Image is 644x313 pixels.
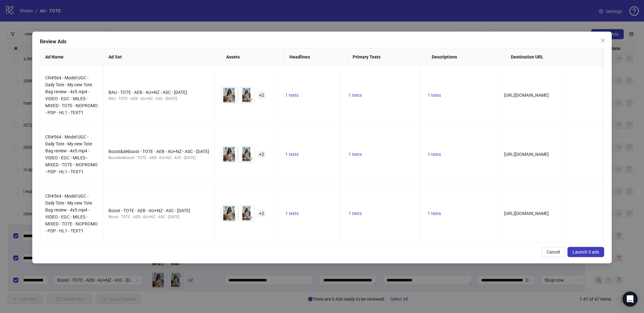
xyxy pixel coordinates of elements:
img: Asset 2 [238,146,254,162]
span: eye [248,97,253,101]
button: 1 texts [283,150,301,158]
button: Preview [247,214,254,221]
span: [URL][DOMAIN_NAME] [504,93,549,98]
span: [URL][DOMAIN_NAME] [504,211,549,216]
span: 1 texts [349,152,362,157]
button: Preview [230,214,237,221]
button: 1 texts [283,210,301,217]
span: + 2 [258,151,265,158]
span: + 2 [258,210,265,217]
button: Preview [230,95,237,103]
div: BAU - TOTE - AEB - AU+NZ - ASC - [DATE] [108,89,209,96]
th: Ad Name [40,48,103,66]
span: 1 texts [349,93,362,98]
span: eye [231,156,236,161]
span: 1 texts [285,93,299,98]
button: 1 texts [346,150,364,158]
span: Cancel [547,249,560,255]
div: Boost&deboost - TOTE - AEB - AU+NZ - ASC - [DATE] [108,155,209,161]
th: Headlines [284,48,348,66]
button: Close [598,35,608,46]
th: Primary Texts [348,48,427,66]
button: 1 texts [283,91,301,99]
span: 1 texts [428,152,441,157]
span: 1 texts [285,152,299,157]
span: CR#564 - Model UGC - Daily Tote - My new Tote Bag review - 4x5.mp4 - VIDEO - EGC - MILES - MIXED ... [45,75,98,115]
button: 1 texts [346,210,364,217]
button: Preview [230,155,237,162]
button: 1 texts [346,91,364,99]
span: eye [248,215,253,220]
span: close [600,38,605,43]
span: 1 texts [428,211,441,216]
button: 1 texts [425,210,443,217]
div: Review Ads [40,38,604,46]
th: Assets [221,48,284,66]
button: Preview [247,155,254,162]
span: eye [231,97,236,101]
span: 1 texts [428,93,441,98]
img: Asset 1 [221,206,237,221]
th: Ad Set [103,48,221,66]
span: 1 texts [285,211,299,216]
img: Asset 1 [221,146,237,162]
span: eye [231,215,236,220]
div: Boost - TOTE - AEB - AU+NZ - ASC - [DATE] [108,214,209,220]
div: Boost - TOTE - AEB - AU+NZ - ASC - [DATE] [108,207,209,214]
button: 1 texts [425,91,443,99]
button: Launch 3 ads [567,247,604,257]
th: Descriptions [427,48,506,66]
span: Launch 3 ads [573,249,599,255]
span: + 2 [258,92,265,99]
button: 1 texts [425,150,443,158]
div: Boost&deboost - TOTE - AEB - AU+NZ - ASC - [DATE] [108,148,209,155]
img: Asset 2 [238,87,254,103]
div: BAU - TOTE - AEB - AU+NZ - ASC - [DATE] [108,96,209,102]
span: 1 texts [349,211,362,216]
th: Destination URL [506,48,608,66]
img: Asset 1 [221,87,237,103]
div: Open Intercom Messenger [622,292,638,307]
button: Preview [247,95,254,103]
button: Cancel [542,247,565,257]
img: Asset 2 [238,206,254,221]
span: [URL][DOMAIN_NAME] [504,152,549,157]
span: CR#564 - Model UGC - Daily Tote - My new Tote Bag review - 4x5.mp4 - VIDEO - EGC - MILES - MIXED ... [45,134,98,174]
span: CR#564 - Model UGC - Daily Tote - My new Tote Bag review - 4x5.mp4 - VIDEO - EGC - MILES - MIXED ... [45,193,98,233]
span: eye [248,156,253,161]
